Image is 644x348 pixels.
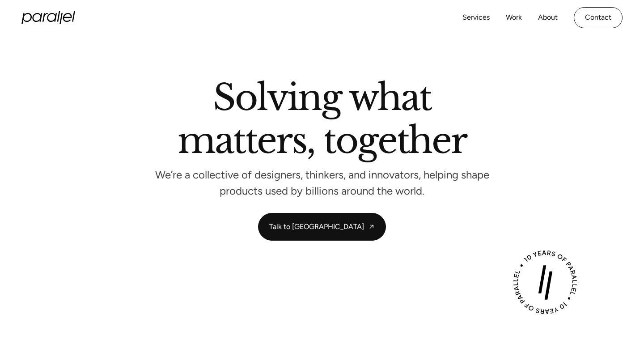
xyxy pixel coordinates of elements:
a: Contact [574,7,623,28]
a: About [538,11,558,24]
a: home [21,11,75,24]
p: We’re a collective of designers, thinkers, and innovators, helping shape products used by billion... [154,171,490,195]
a: Services [462,11,490,24]
h2: Solving what matters, together [178,80,466,162]
a: Work [506,11,522,24]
